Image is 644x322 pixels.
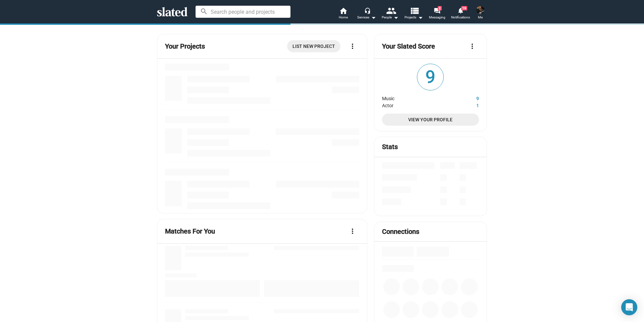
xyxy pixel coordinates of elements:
span: Notifications [451,13,470,21]
mat-icon: arrow_drop_down [392,13,400,21]
span: View Your Profile [387,114,474,126]
mat-icon: view_list [410,6,419,15]
div: Open Intercom Messenger [621,299,637,315]
mat-card-title: Stats [382,142,398,151]
dd: 1 [454,101,479,108]
mat-icon: more_vert [468,42,476,50]
mat-card-title: Your Slated Score [382,42,435,51]
span: 9 [417,64,443,90]
dt: Music [382,94,454,101]
button: Mike HallMe [472,5,488,22]
span: Projects [405,13,423,21]
mat-icon: notifications [457,7,464,13]
mat-icon: more_vert [348,42,357,50]
mat-card-title: Connections [382,227,419,236]
a: 2Messaging [425,7,449,21]
mat-icon: arrow_drop_down [369,13,377,21]
dt: Actor [382,101,454,108]
a: 19Notifications [449,7,472,21]
button: People [378,7,402,21]
mat-card-title: Matches For You [165,227,215,236]
mat-icon: home [339,7,347,15]
mat-icon: people [386,6,396,15]
mat-card-title: Your Projects [165,42,205,51]
input: Search people and projects [196,6,290,18]
mat-icon: more_vert [348,227,357,235]
span: List New Project [292,40,335,52]
img: Mike Hall [476,6,484,14]
span: 19 [461,6,467,10]
mat-icon: arrow_drop_down [416,13,424,21]
span: Home [339,13,348,21]
mat-icon: headset_mic [364,7,370,13]
span: Messaging [429,13,445,21]
button: Services [355,7,378,21]
a: List New Project [287,40,340,52]
div: Services [357,13,376,21]
button: Projects [402,7,425,21]
div: People [382,13,398,21]
span: 2 [438,6,442,10]
a: Home [331,7,355,21]
mat-icon: forum [434,7,440,14]
a: View Your Profile [382,114,479,126]
dd: 9 [454,94,479,101]
span: Me [478,13,483,21]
